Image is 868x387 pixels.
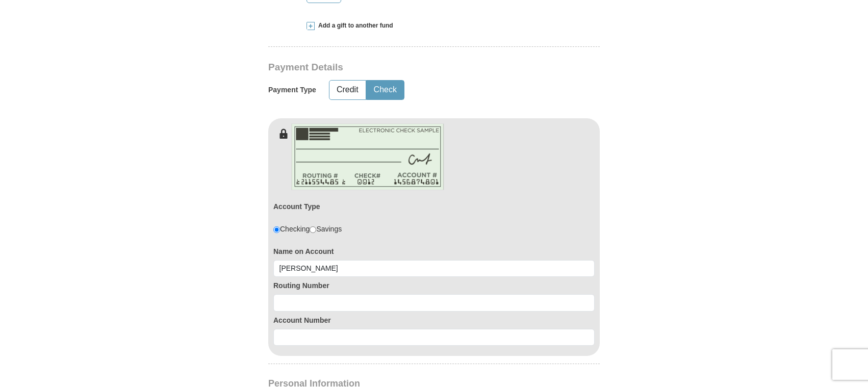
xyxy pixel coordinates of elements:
label: Account Number [273,315,595,325]
label: Name on Account [273,246,595,256]
label: Routing Number [273,280,595,291]
img: check-en.png [291,123,444,190]
label: Account Type [273,201,320,212]
span: Add a gift to another fund [315,21,393,30]
h3: Payment Details [268,62,528,73]
button: Credit [329,81,366,99]
div: Checking Savings [273,224,342,234]
button: Check [367,81,404,99]
h5: Payment Type [268,86,316,94]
